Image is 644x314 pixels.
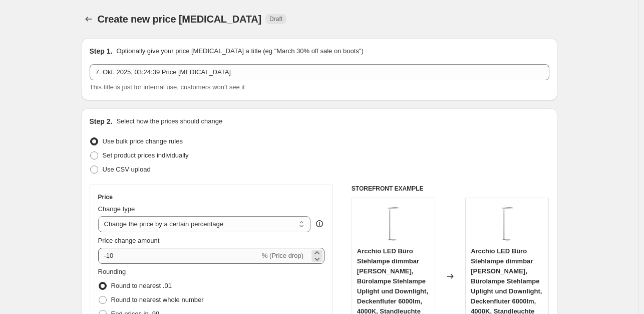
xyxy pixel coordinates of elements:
[373,203,413,243] img: 41dN7iGVqUL_80x.jpg
[103,166,151,173] span: Use CSV upload
[98,14,262,25] span: Create new price [MEDICAL_DATA]
[90,46,113,56] h2: Step 1.
[98,205,135,213] span: Change type
[103,137,183,145] span: Use bulk price change rules
[314,219,325,229] div: help
[103,151,189,159] span: Set product prices individually
[269,15,282,23] span: Draft
[487,203,527,243] img: 41dN7iGVqUL_80x.jpg
[82,12,96,26] button: Price change jobs
[111,296,204,303] span: Round to nearest whole number
[98,237,160,244] span: Price change amount
[90,116,113,126] h2: Step 2.
[262,252,303,259] span: % (Price drop)
[116,116,222,126] p: Select how the prices should change
[352,185,549,193] h6: STOREFRONT EXAMPLE
[116,46,363,56] p: Optionally give your price [MEDICAL_DATA] a title (eg "March 30% off sale on boots")
[98,248,260,264] input: -15
[98,193,113,201] h3: Price
[90,64,549,80] input: 30% off holiday sale
[90,83,245,91] span: This title is just for internal use, customers won't see it
[98,268,126,275] span: Rounding
[111,282,172,289] span: Round to nearest .01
